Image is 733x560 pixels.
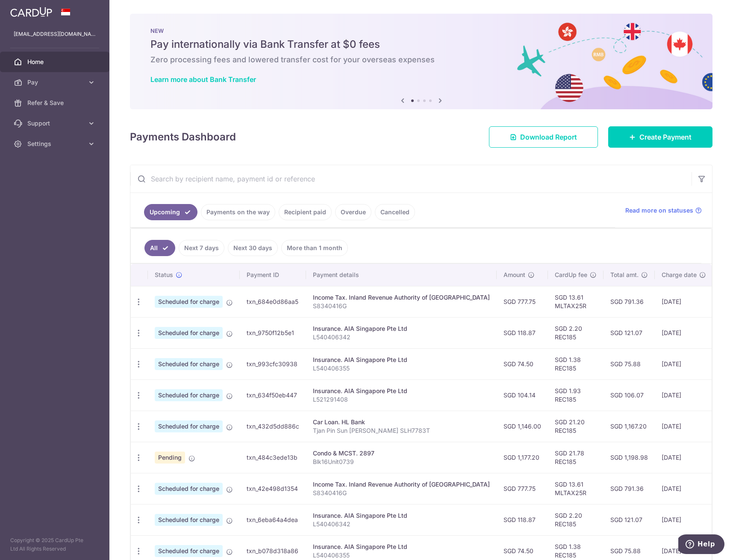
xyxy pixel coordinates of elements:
td: SGD 1,177.20 [497,442,548,473]
td: SGD 2.20 REC185 [548,504,603,535]
div: Income Tax. Inland Revenue Authority of [GEOGRAPHIC_DATA] [313,293,490,302]
td: SGD 1,146.00 [497,411,548,442]
a: Create Payment [608,126,712,148]
td: SGD 1,167.20 [603,411,655,442]
a: Next 30 days [228,240,278,256]
td: SGD 74.50 [497,348,548,379]
td: SGD 118.87 [497,504,548,535]
span: Pay [27,78,84,87]
a: More than 1 month [281,240,348,256]
span: Create Payment [639,132,692,142]
span: Total amt. [610,271,639,279]
p: [EMAIL_ADDRESS][DOMAIN_NAME] [14,30,96,38]
div: Condo & MCST. 2897 [313,449,490,458]
span: Home [27,58,84,66]
span: Read more on statuses [625,206,693,215]
span: Download Report [520,132,577,142]
div: Insurance. AIA Singapore Pte Ltd [313,511,490,520]
a: Learn more about Bank Transfer [150,75,256,84]
span: CardUp fee [555,271,587,279]
td: SGD 121.07 [603,504,655,535]
td: SGD 791.36 [603,286,655,317]
p: NEW [150,27,692,34]
td: SGD 104.14 [497,379,548,411]
td: [DATE] [655,442,713,473]
a: Payments on the way [201,204,275,220]
td: SGD 13.61 MLTAX25R [548,473,603,504]
div: Insurance. AIA Singapore Pte Ltd [313,324,490,333]
p: Blk16Unit0739 [313,458,490,466]
td: SGD 1.38 REC185 [548,348,603,379]
td: txn_484c3ede13b [240,442,306,473]
a: Overdue [335,204,371,220]
td: txn_6eba64a4dea [240,504,306,535]
a: Next 7 days [179,240,224,256]
p: L540406342 [313,520,490,528]
th: Payment ID [240,264,306,286]
img: Bank transfer banner [130,14,712,109]
img: CardUp [10,7,52,17]
td: SGD 791.36 [603,473,655,504]
span: Refer & Save [27,99,84,107]
h4: Payments Dashboard [130,129,236,145]
input: Search by recipient name, payment id or reference [130,165,692,192]
td: [DATE] [655,286,713,317]
span: Scheduled for charge [155,296,223,308]
div: Income Tax. Inland Revenue Authority of [GEOGRAPHIC_DATA] [313,480,490,489]
td: [DATE] [655,411,713,442]
td: [DATE] [655,348,713,379]
a: Download Report [489,126,598,148]
td: txn_9750f12b5e1 [240,317,306,348]
td: SGD 118.87 [497,317,548,348]
span: Charge date [662,271,697,279]
p: L540406342 [313,333,490,341]
div: Insurance. AIA Singapore Pte Ltd [313,542,490,551]
td: [DATE] [655,473,713,504]
p: S8340416G [313,302,490,310]
span: Scheduled for charge [155,483,223,495]
td: SGD 106.07 [603,379,655,411]
td: [DATE] [655,504,713,535]
p: S8340416G [313,489,490,497]
td: txn_993cfc30938 [240,348,306,379]
h5: Pay internationally via Bank Transfer at $0 fees [150,38,692,51]
span: Scheduled for charge [155,327,223,339]
td: SGD 1.93 REC185 [548,379,603,411]
span: Scheduled for charge [155,545,223,557]
td: SGD 1,198.98 [603,442,655,473]
td: [DATE] [655,317,713,348]
a: All [144,240,175,256]
a: Read more on statuses [625,206,702,215]
div: Insurance. AIA Singapore Pte Ltd [313,356,490,364]
p: L540406355 [313,364,490,373]
span: Amount [503,271,525,279]
td: txn_684e0d86aa5 [240,286,306,317]
td: SGD 777.75 [497,286,548,317]
span: Pending [155,452,185,464]
td: txn_634f50eb447 [240,379,306,411]
span: Support [27,119,84,128]
span: Scheduled for charge [155,389,223,401]
p: Tjan Pin Sun [PERSON_NAME] SLH7783T [313,426,490,435]
span: Scheduled for charge [155,358,223,370]
a: Cancelled [375,204,415,220]
h6: Zero processing fees and lowered transfer cost for your overseas expenses [150,55,692,65]
td: SGD 121.07 [603,317,655,348]
span: Status [155,271,173,279]
div: Insurance. AIA Singapore Pte Ltd [313,387,490,395]
td: SGD 21.20 REC185 [548,411,603,442]
span: Scheduled for charge [155,420,223,432]
td: SGD 75.88 [603,348,655,379]
p: L540406355 [313,551,490,560]
iframe: Opens a widget where you can find more information [678,534,724,556]
a: Upcoming [144,204,197,220]
td: SGD 13.61 MLTAX25R [548,286,603,317]
td: SGD 777.75 [497,473,548,504]
p: L521291408 [313,395,490,404]
th: Payment details [306,264,497,286]
span: Settings [27,140,84,148]
span: Scheduled for charge [155,514,223,526]
td: SGD 21.78 REC185 [548,442,603,473]
td: [DATE] [655,379,713,411]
